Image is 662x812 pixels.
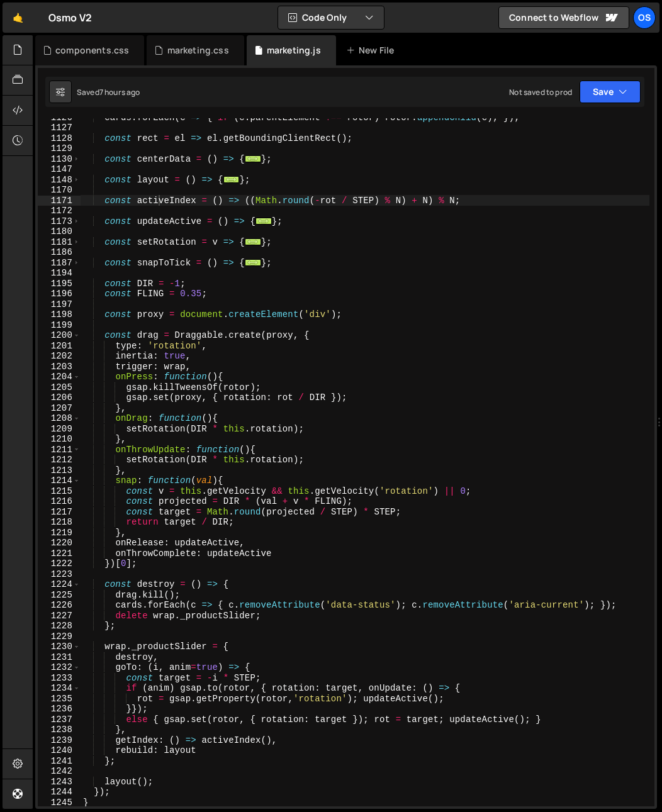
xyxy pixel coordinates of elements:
div: 1235 [38,694,81,704]
div: 1239 [38,735,81,746]
div: 1230 [38,642,81,652]
div: 1227 [38,611,81,621]
div: 1196 [38,289,81,299]
div: components.css [55,44,129,57]
div: 1241 [38,756,81,767]
div: 1228 [38,621,81,631]
div: 1232 [38,662,81,673]
div: 1221 [38,548,81,559]
div: 1214 [38,476,81,486]
div: 1200 [38,330,81,341]
div: 1199 [38,320,81,331]
span: ... [255,217,272,224]
div: marketing.js [267,44,321,57]
div: Osmo V2 [48,10,92,25]
div: 1205 [38,382,81,393]
div: 1226 [38,600,81,611]
div: 7 hours ago [99,87,140,97]
div: 1181 [38,237,81,248]
div: 1243 [38,777,81,787]
div: 1216 [38,496,81,507]
div: 1224 [38,579,81,590]
div: 1171 [38,196,81,206]
span: ... [245,155,261,162]
div: 1215 [38,486,81,497]
div: 1180 [38,226,81,237]
div: 1187 [38,258,81,269]
a: Os [633,6,656,29]
div: 1148 [38,175,81,186]
div: 1210 [38,434,81,445]
div: 1240 [38,745,81,756]
div: 1130 [38,154,81,165]
div: 1202 [38,351,81,362]
div: 1201 [38,341,81,352]
div: 1211 [38,445,81,455]
span: ... [245,259,261,265]
div: 1128 [38,133,81,144]
div: 1172 [38,206,81,216]
div: 1213 [38,465,81,476]
div: 1194 [38,268,81,279]
div: 1237 [38,715,81,725]
div: 1129 [38,143,81,154]
div: 1236 [38,704,81,715]
span: ... [245,238,261,245]
div: 1170 [38,185,81,196]
div: 1195 [38,279,81,289]
div: 1233 [38,673,81,684]
a: 🤙 [3,3,33,33]
div: 1147 [38,164,81,175]
div: 1206 [38,392,81,403]
div: 1229 [38,631,81,642]
div: 1127 [38,123,81,133]
div: 1218 [38,517,81,528]
div: 1222 [38,559,81,569]
button: Save [580,81,641,103]
div: 1244 [38,787,81,798]
div: 1234 [38,683,81,694]
div: 1212 [38,455,81,465]
div: Saved [77,87,140,97]
div: Not saved to prod [509,87,572,97]
div: marketing.css [167,44,229,57]
div: 1173 [38,216,81,227]
div: 1225 [38,590,81,601]
div: 1208 [38,413,81,424]
div: 1207 [38,403,81,414]
a: Connect to Webflow [498,6,629,29]
div: 1231 [38,652,81,663]
div: 1186 [38,247,81,258]
div: 1217 [38,507,81,518]
div: 1245 [38,798,81,808]
div: 1220 [38,538,81,548]
div: 1204 [38,372,81,382]
div: 1209 [38,424,81,435]
div: New File [346,44,399,57]
div: 1197 [38,299,81,310]
div: 1203 [38,362,81,372]
div: 1223 [38,569,81,580]
button: Code Only [278,6,384,29]
div: 1219 [38,528,81,538]
div: 1238 [38,725,81,735]
div: 1198 [38,309,81,320]
div: 1242 [38,766,81,777]
span: ... [223,175,240,182]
